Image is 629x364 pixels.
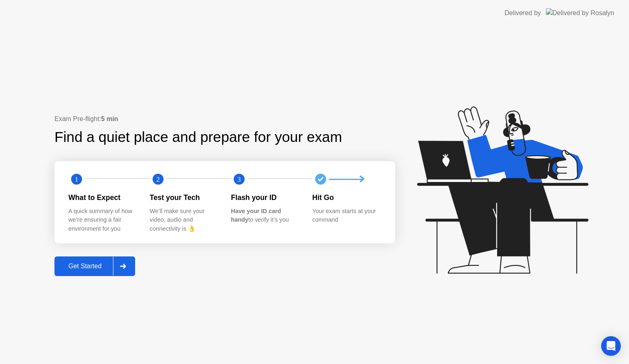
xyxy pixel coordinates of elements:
button: Get Started [54,256,135,276]
text: 2 [156,175,159,183]
text: 3 [238,175,241,183]
b: Have your ID card handy [231,208,281,223]
div: Get Started [57,263,113,270]
img: Delivered by Rosalyn [546,8,614,18]
div: Delivered by [505,8,541,18]
b: 5 min [101,115,118,122]
div: Hit Go [312,192,381,203]
div: Test your Tech [150,192,218,203]
div: We’ll make sure your video, audio and connectivity is 👌 [150,207,218,234]
div: Your exam starts at your command [312,207,381,225]
div: Open Intercom Messenger [601,336,621,356]
div: Find a quiet place and prepare for your exam [54,126,343,148]
div: What to Expect [68,192,137,203]
div: Exam Pre-flight: [54,114,395,124]
text: 1 [75,175,78,183]
div: Flash your ID [231,192,299,203]
div: to verify it’s you [231,207,299,225]
div: A quick summary of how we’re ensuring a fair environment for you [68,207,137,234]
